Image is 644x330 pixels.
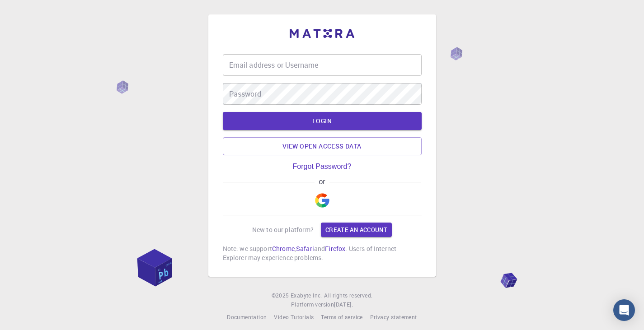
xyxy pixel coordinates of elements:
[325,244,345,253] a: Firefox
[321,313,362,321] span: Terms of service
[321,223,392,237] a: Create an account
[223,244,422,262] p: Note: we support , and . Users of Internet Explorer may experience problems.
[223,137,422,155] a: View open access data
[296,244,314,253] a: Safari
[315,178,329,186] span: or
[334,300,353,309] a: [DATE].
[252,225,314,234] p: New to our platform?
[315,193,329,208] img: Google
[272,291,291,300] span: © 2025
[291,300,334,309] span: Platform version
[321,313,362,322] a: Terms of service
[274,313,314,321] span: Video Tutorials
[227,313,267,321] span: Documentation
[223,112,422,130] button: LOGIN
[227,313,267,322] a: Documentation
[293,163,352,171] a: Forgot Password?
[291,292,322,299] span: Exabyte Inc.
[324,291,372,300] span: All rights reserved.
[334,301,353,308] span: [DATE] .
[370,313,417,321] span: Privacy statement
[274,313,314,322] a: Video Tutorials
[613,299,635,321] div: Open Intercom Messenger
[291,291,322,300] a: Exabyte Inc.
[370,313,417,322] a: Privacy statement
[272,244,295,253] a: Chrome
